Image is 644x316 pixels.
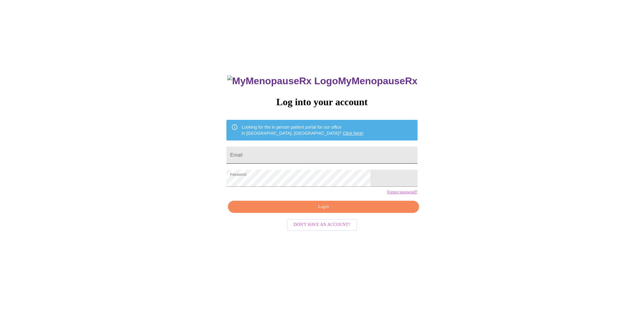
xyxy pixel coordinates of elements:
[294,221,350,229] span: Don't have an account?
[228,201,419,213] button: Login
[287,219,357,231] button: Don't have an account?
[343,131,363,136] a: Click here!
[235,203,412,211] span: Login
[387,190,418,195] a: Forgot password?
[285,222,359,227] a: Don't have an account?
[226,96,417,108] h3: Log into your account
[227,75,338,87] img: MyMenopauseRx Logo
[227,75,418,87] h3: MyMenopauseRx
[242,122,363,139] div: Looking for the in person patient portal for our office in [GEOGRAPHIC_DATA], [GEOGRAPHIC_DATA]?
